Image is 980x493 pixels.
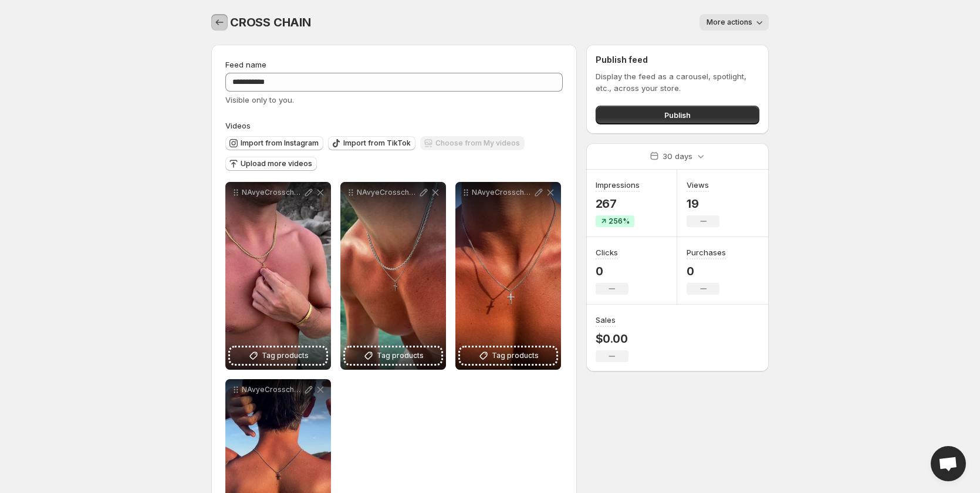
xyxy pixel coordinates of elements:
h3: Sales [596,314,616,326]
p: NAvyeCrosschain12 [472,188,533,197]
p: 30 days [663,150,692,162]
div: NAvyeCrosschain13Tag products [340,182,446,370]
h3: Clicks [596,246,618,258]
button: Import from Instagram [225,136,323,150]
button: Tag products [230,347,326,364]
span: Upload more videos [241,159,312,168]
button: More actions [699,14,769,31]
div: NAvyeCrosschain12Tag products [455,182,561,370]
span: 256% [609,217,630,226]
button: Publish [596,106,759,124]
p: NAvyeCrosschain1 [242,385,303,394]
p: Display the feed as a carousel, spotlight, etc., across your store. [596,70,759,94]
div: NAvyeCrosschain14Tag products [225,182,331,370]
p: NAvyeCrosschain14 [242,188,303,197]
h2: Publish feed [596,54,759,66]
span: Visible only to you. [225,95,294,104]
span: More actions [707,18,752,27]
button: Tag products [345,347,441,364]
span: Feed name [225,60,266,69]
p: 0 [596,264,628,278]
h3: Purchases [687,246,726,258]
p: NAvyeCrosschain13 [357,188,418,197]
span: Tag products [377,350,424,362]
span: Import from TikTok [343,139,411,148]
button: Tag products [460,347,556,364]
button: Import from TikTok [328,136,415,150]
p: $0.00 [596,332,628,346]
p: 0 [687,264,726,278]
span: Tag products [492,350,539,362]
p: 19 [687,197,719,211]
span: CROSS CHAIN [230,15,311,29]
button: Settings [211,14,228,31]
span: Videos [225,121,251,130]
span: Publish [664,109,691,121]
p: 267 [596,197,640,211]
span: Import from Instagram [241,139,319,148]
span: Tag products [262,350,309,362]
h3: Views [687,179,709,191]
h3: Impressions [596,179,640,191]
div: Open chat [931,446,966,481]
button: Upload more videos [225,157,317,171]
